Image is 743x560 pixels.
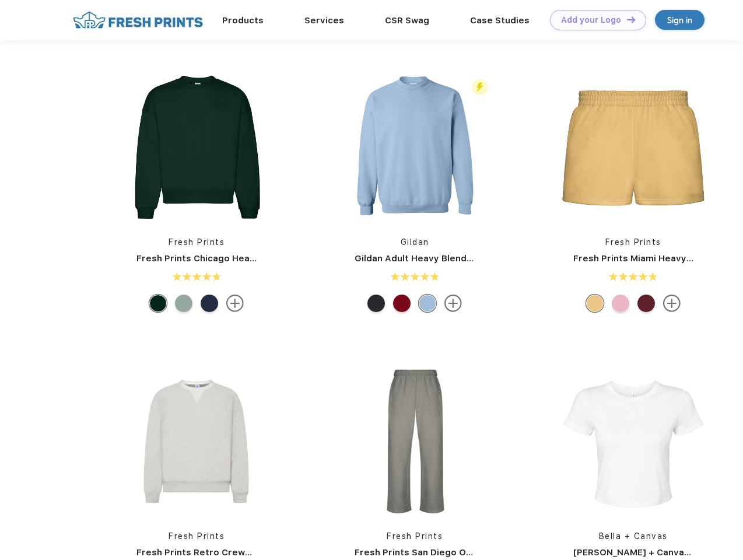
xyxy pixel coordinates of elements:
[175,295,192,312] div: Sage Green mto
[655,10,705,30] a: Sign in
[599,531,668,541] a: Bella + Canvas
[169,237,225,247] a: Fresh Prints
[136,547,267,558] a: Fresh Prints Retro Crewneck
[627,16,635,23] img: DT
[393,295,411,312] div: Antiq Cherry Red
[367,295,385,312] div: Dark Heather
[149,295,167,312] div: Forest Green mto
[69,10,206,30] img: fo%20logo%202.webp
[556,69,711,225] img: func=resize&h=266
[355,253,605,264] a: Gildan Adult Heavy Blend Adult 8 Oz. 50/50 Fleece Crew
[226,295,244,312] img: more.svg
[472,79,488,95] img: flash_active_toggle.svg
[444,295,462,312] img: more.svg
[222,15,264,26] a: Products
[337,69,492,225] img: func=resize&h=266
[201,295,218,312] div: Navy mto
[612,295,629,312] div: Pink mto
[556,363,711,519] img: func=resize&h=266
[586,295,604,312] div: Bahama Yellow mto
[169,531,225,541] a: Fresh Prints
[136,253,338,264] a: Fresh Prints Chicago Heavyweight Crewneck
[387,531,443,541] a: Fresh Prints
[355,547,600,558] a: Fresh Prints San Diego Open Heavyweight Sweatpants
[337,363,492,519] img: func=resize&h=266
[667,13,692,27] div: Sign in
[401,237,429,247] a: Gildan
[119,363,274,519] img: func=resize&h=266
[561,15,621,25] div: Add your Logo
[663,295,681,312] img: more.svg
[637,295,655,312] div: Crimson Red mto
[419,295,436,312] div: Light Blue
[605,237,661,247] a: Fresh Prints
[119,69,274,225] img: func=resize&h=266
